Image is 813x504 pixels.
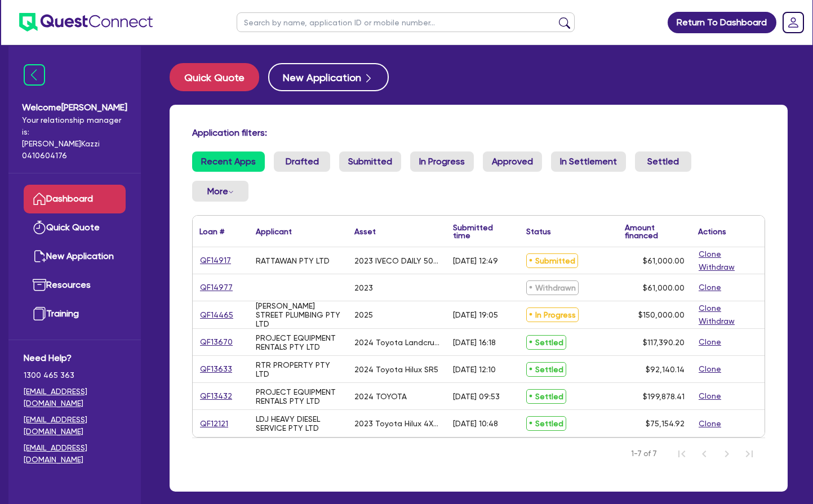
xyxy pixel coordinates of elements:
div: [DATE] 12:10 [453,365,496,374]
span: Welcome [PERSON_NAME] [22,101,127,114]
button: Withdraw [698,261,735,274]
span: Your relationship manager is: [PERSON_NAME] Kazzi 0410604176 [22,114,127,162]
div: Submitted time [453,224,503,239]
div: [DATE] 19:05 [453,310,498,319]
div: 2024 Toyota Landcruiser LC79 V8 GXL Single Cab Chassis [354,338,439,347]
button: Last Page [738,443,761,465]
a: New Application [24,242,126,271]
button: Clone [698,302,722,315]
div: 2025 [354,310,373,319]
span: $92,140.14 [646,365,685,374]
div: [DATE] 09:53 [453,392,500,401]
a: Resources [24,271,126,300]
div: 2023 Toyota Hilux 4X4 SR TD Extra Cab Chassis Auto [354,419,439,428]
a: Return To Dashboard [668,12,776,33]
span: Withdrawn [526,280,579,295]
button: Clone [698,336,722,349]
a: Settled [635,151,691,172]
button: New Application [268,63,389,91]
div: [DATE] 12:49 [453,256,498,265]
button: Clone [698,363,722,376]
span: Need Help? [24,351,126,365]
div: Applicant [256,228,292,235]
button: First Page [670,443,693,465]
a: Recent Apps [192,151,265,172]
button: Clone [698,417,722,430]
button: Clone [698,390,722,403]
a: QF13670 [199,336,233,349]
a: Dropdown toggle [779,8,808,37]
a: In Settlement [551,151,626,172]
span: $199,878.41 [643,392,685,401]
a: Drafted [274,151,330,172]
img: new-application [33,249,46,263]
input: Search by name, application ID or mobile number... [237,12,575,32]
a: QF13633 [199,363,233,376]
button: Quick Quote [170,63,259,91]
span: $75,154.92 [646,419,685,428]
span: 1-7 of 7 [631,448,657,460]
a: QF14465 [199,309,234,322]
button: Dropdown toggle [192,181,248,202]
div: PROJECT EQUIPMENT RENTALS PTY LTD [256,387,341,405]
a: QF12121 [199,417,229,430]
div: 2024 Toyota Hilux SR5 [354,365,438,374]
div: [PERSON_NAME] STREET PLUMBING PTY LTD [256,301,341,328]
a: QF14977 [199,281,233,294]
div: RTR PROPERTY PTY LTD [256,360,341,378]
span: $150,000.00 [638,310,685,319]
img: training [33,307,46,320]
img: quick-quote [33,221,46,234]
a: Approved [483,151,542,172]
div: Amount financed [625,224,685,239]
span: In Progress [526,307,579,322]
a: Submitted [339,151,401,172]
div: Loan # [199,228,224,235]
div: 2023 [354,283,373,292]
img: quest-connect-logo-blue [19,13,153,32]
div: Status [526,228,551,235]
a: [EMAIL_ADDRESS][DOMAIN_NAME] [24,386,126,409]
div: 2024 TOYOTA [354,392,407,401]
a: QF13432 [199,390,233,403]
a: Training [24,300,126,328]
div: Asset [354,228,376,235]
a: Quick Quote [24,213,126,242]
div: PROJECT EQUIPMENT RENTALS PTY LTD [256,333,341,351]
div: [DATE] 16:18 [453,338,496,347]
button: Clone [698,281,722,294]
a: Dashboard [24,185,126,213]
button: Clone [698,248,722,261]
span: Settled [526,335,566,350]
a: [EMAIL_ADDRESS][DOMAIN_NAME] [24,442,126,466]
span: Submitted [526,253,578,268]
a: In Progress [410,151,474,172]
span: Settled [526,362,566,377]
a: QF14917 [199,254,232,267]
div: LDJ HEAVY DIESEL SERVICE PTY LTD [256,414,341,432]
button: Withdraw [698,315,735,328]
div: Actions [698,228,726,235]
span: Settled [526,416,566,431]
button: Next Page [716,443,738,465]
div: 2023 IVECO DAILY 50C18 [354,256,439,265]
div: RATTAWAN PTY LTD [256,256,330,265]
span: 1300 465 363 [24,369,126,381]
img: resources [33,278,46,292]
span: $117,390.20 [643,338,685,347]
button: Previous Page [693,443,716,465]
span: $61,000.00 [643,256,685,265]
div: [DATE] 10:48 [453,419,498,428]
span: Settled [526,389,566,404]
span: $61,000.00 [643,283,685,292]
h4: Application filters: [192,127,765,138]
img: icon-menu-close [24,64,45,86]
a: [EMAIL_ADDRESS][DOMAIN_NAME] [24,414,126,438]
a: Quick Quote [170,63,268,91]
